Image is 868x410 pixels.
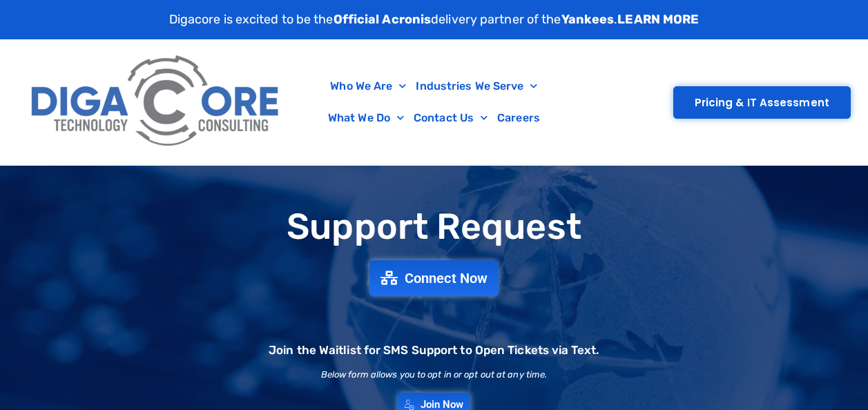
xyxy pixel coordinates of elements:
[411,70,542,102] a: Industries We Serve
[421,400,464,410] span: Join Now
[405,271,488,285] span: Connect Now
[492,102,545,134] a: Careers
[561,12,615,27] strong: Yankees
[695,97,829,108] span: Pricing & IT Assessment
[325,70,411,102] a: Who We Are
[369,260,499,296] a: Connect Now
[673,86,851,119] a: Pricing & IT Assessment
[24,46,288,158] img: Digacore Logo
[169,10,700,29] p: Digacore is excited to be the delivery partner of the .
[323,102,409,134] a: What We Do
[617,12,699,27] a: LEARN MORE
[295,70,572,134] nav: Menu
[269,344,599,356] h2: Join the Waitlist for SMS Support to Open Tickets via Text.
[321,370,548,379] h2: Below form allows you to opt in or opt out at any time.
[409,102,492,134] a: Contact Us
[334,12,432,27] strong: Official Acronis
[7,207,861,246] h1: Support Request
